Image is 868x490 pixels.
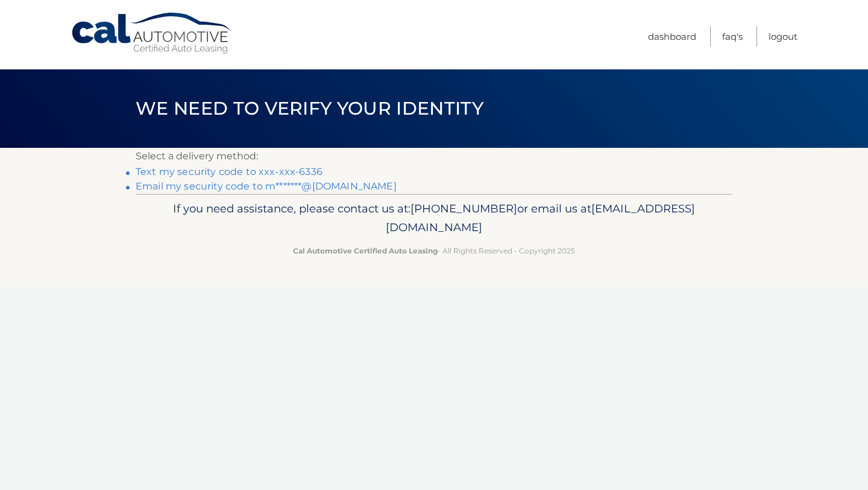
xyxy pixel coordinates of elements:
a: FAQ's [722,27,743,46]
span: We need to verify your identity [136,97,483,119]
p: - All Rights Reserved - Copyright 2025 [143,244,725,257]
p: If you need assistance, please contact us at: or email us at [143,199,725,238]
a: Cal Automotive [71,12,233,55]
a: Email my security code to m*******@[DOMAIN_NAME] [136,180,397,192]
span: [PHONE_NUMBER] [410,202,517,215]
a: Dashboard [648,27,696,46]
p: Select a delivery method: [136,148,732,165]
a: Text my security code to xxx-xxx-6336 [136,166,322,177]
a: Logout [769,27,797,46]
strong: Cal Automotive Certified Auto Leasing [293,246,438,255]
